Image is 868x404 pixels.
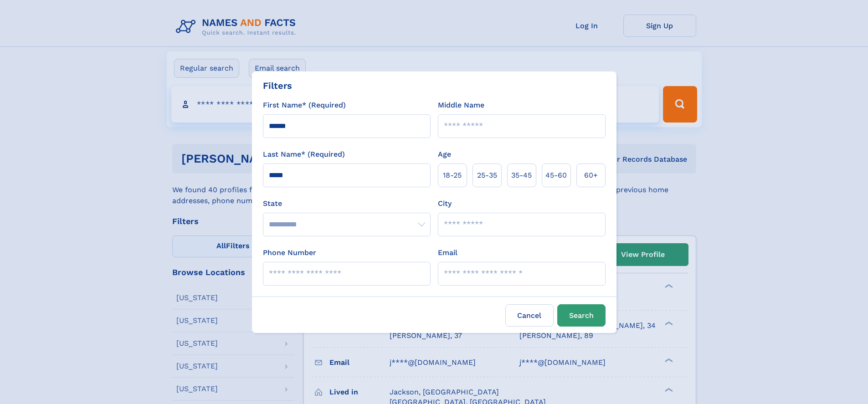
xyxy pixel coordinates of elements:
[263,79,292,92] div: Filters
[263,149,345,160] label: Last Name* (Required)
[263,247,316,258] label: Phone Number
[557,304,606,327] button: Search
[477,170,497,181] span: 25‑35
[511,170,532,181] span: 35‑45
[263,198,431,209] label: State
[584,170,598,181] span: 60+
[443,170,462,181] span: 18‑25
[438,149,451,160] label: Age
[438,198,452,209] label: City
[263,100,346,111] label: First Name* (Required)
[438,100,484,111] label: Middle Name
[438,247,457,258] label: Email
[545,170,567,181] span: 45‑60
[505,304,554,327] label: Cancel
